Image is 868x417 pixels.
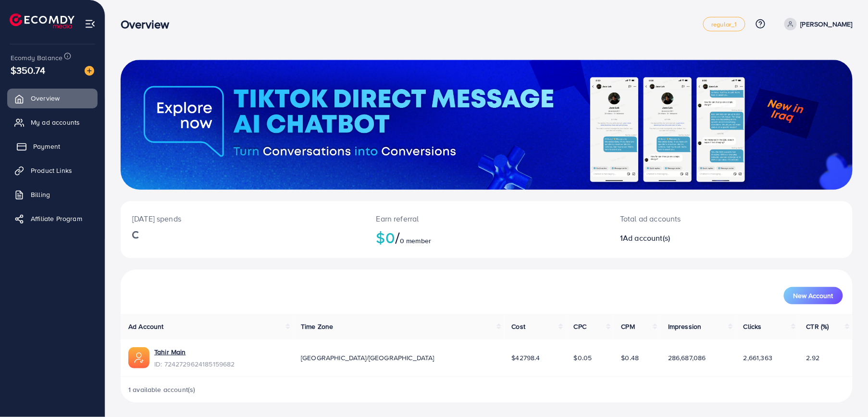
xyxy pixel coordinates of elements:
span: [GEOGRAPHIC_DATA]/[GEOGRAPHIC_DATA] [301,353,434,363]
img: ic-ads-acc.e4c84228.svg [128,347,149,368]
span: $0.05 [574,353,592,363]
span: ID: 7242729624185159682 [154,359,235,369]
a: My ad accounts [7,113,98,132]
span: $350.74 [11,63,45,77]
span: $42798.4 [512,353,540,363]
span: 2.92 [806,353,820,363]
span: CPC [574,322,586,331]
span: Cost [512,322,526,331]
p: Earn referral [376,213,597,224]
span: 1 available account(s) [128,385,196,394]
h2: $0 [376,228,597,247]
span: $0.48 [621,353,639,363]
span: Payment [33,142,60,151]
span: Clicks [744,322,762,331]
span: My ad accounts [31,117,80,127]
button: New Account [784,287,843,304]
h3: Overview [121,17,177,31]
a: Product Links [7,161,98,180]
span: Affiliate Program [31,214,82,223]
span: 286,687,086 [668,353,706,363]
a: [PERSON_NAME] [781,18,853,30]
span: 0 member [400,236,431,246]
img: menu [85,18,96,29]
span: CPM [621,322,635,331]
a: regular_1 [703,17,745,31]
span: Billing [31,190,50,199]
p: Total ad accounts [620,213,780,224]
span: regular_1 [711,21,737,27]
a: Tahir Main [154,347,235,357]
span: Ad Account [128,322,164,331]
span: Time Zone [301,322,333,331]
span: Product Links [31,166,72,175]
span: Ad account(s) [623,233,670,243]
img: image [85,66,94,76]
span: 2,661,363 [744,353,772,363]
span: Impression [668,322,702,331]
img: logo [10,13,74,28]
a: Payment [7,137,98,156]
span: CTR (%) [806,322,829,331]
span: Ecomdy Balance [11,53,62,63]
span: New Account [794,292,833,299]
p: [DATE] spends [132,213,353,224]
span: Overview [31,93,60,103]
a: Overview [7,89,98,108]
span: / [395,226,400,248]
a: Affiliate Program [7,209,98,228]
p: [PERSON_NAME] [801,18,853,30]
a: Billing [7,185,98,204]
h2: 1 [620,234,780,243]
